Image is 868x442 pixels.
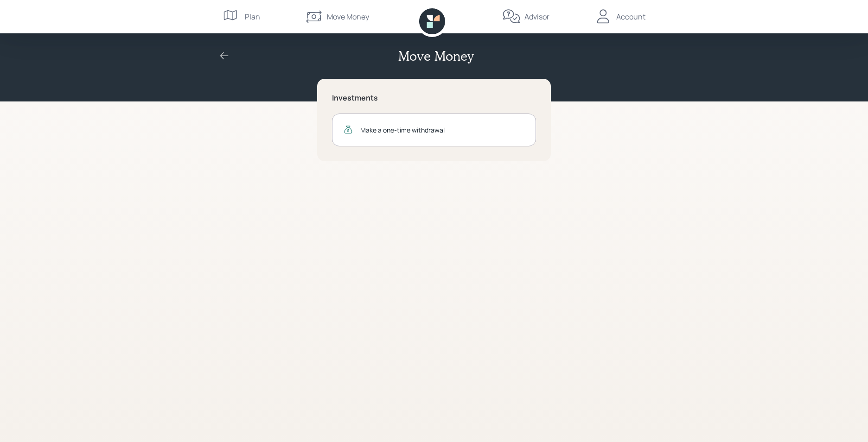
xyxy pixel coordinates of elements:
h5: Investments [332,94,536,102]
div: Plan [245,11,260,22]
div: Account [616,11,645,22]
h2: Move Money [398,48,473,64]
div: Make a one-time withdrawal [360,125,524,135]
div: Move Money [327,11,369,22]
div: Advisor [524,11,549,22]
